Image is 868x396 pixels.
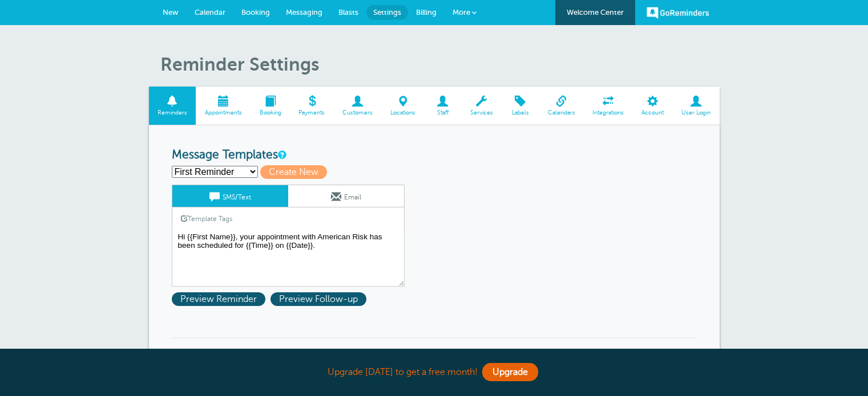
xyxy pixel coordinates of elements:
[271,292,366,306] span: Preview Follow-up
[172,337,697,370] h3: Message Sequences
[467,109,496,116] span: Services
[366,5,408,20] a: Settings
[155,109,191,116] span: Reminders
[195,8,225,17] span: Calendar
[453,8,470,17] span: More
[502,87,539,125] a: Labels
[482,363,538,381] a: Upgrade
[387,109,419,116] span: Locations
[256,109,284,116] span: Booking
[160,54,720,75] h1: Reminder Settings
[679,109,714,116] span: User Login
[290,87,334,125] a: Payments
[260,167,332,177] a: Create New
[673,87,720,125] a: User Login
[172,294,271,304] a: Preview Reminder
[461,87,502,125] a: Services
[201,109,245,116] span: Appointments
[260,165,327,179] span: Create New
[296,109,328,116] span: Payments
[373,8,401,17] span: Settings
[286,8,322,17] span: Messaging
[172,185,288,207] a: SMS/Text
[338,8,358,17] span: Blasts
[251,87,290,125] a: Booking
[278,151,285,158] a: This is the wording for your reminder and follow-up messages. You can create multiple templates i...
[163,8,179,17] span: New
[172,230,405,287] textarea: Hi {{First Name}}, your appointment with American Risk has been scheduled for {{Time}} on {{Date}}.
[544,109,578,116] span: Calendars
[241,8,270,17] span: Booking
[340,109,376,116] span: Customers
[172,148,697,162] h3: Message Templates
[382,87,425,125] a: Locations
[507,109,533,116] span: Labels
[639,109,667,116] span: Account
[416,8,437,17] span: Billing
[539,87,584,125] a: Calendars
[149,360,720,385] div: Upgrade [DATE] to get a free month!
[288,185,404,207] a: Email
[633,87,673,125] a: Account
[172,292,265,306] span: Preview Reminder
[590,109,627,116] span: Integrations
[584,87,633,125] a: Integrations
[424,87,461,125] a: Staff
[172,207,241,230] a: Template Tags
[430,109,455,116] span: Staff
[196,87,251,125] a: Appointments
[271,294,369,304] a: Preview Follow-up
[334,87,382,125] a: Customers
